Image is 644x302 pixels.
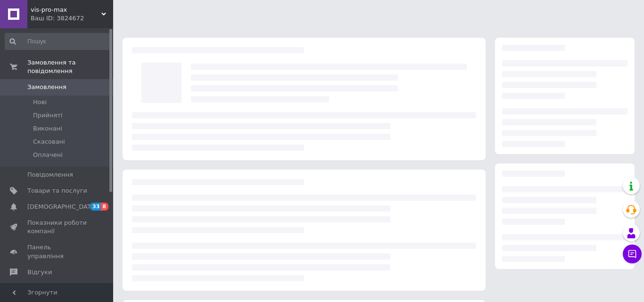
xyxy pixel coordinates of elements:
span: Повідомлення [27,171,73,179]
span: Панель управління [27,243,87,260]
span: [DEMOGRAPHIC_DATA] [27,203,97,211]
span: 8 [101,203,108,211]
span: Скасовані [33,138,65,146]
span: Прийняті [33,111,62,120]
span: vis-pro-max [31,6,101,14]
input: Пошук [5,33,111,50]
span: Замовлення [27,83,66,91]
span: Товари та послуги [27,187,87,195]
button: Чат з покупцем [623,245,642,263]
span: Відгуки [27,268,52,277]
div: Ваш ID: 3824672 [31,14,113,23]
span: Оплачені [33,151,63,159]
span: Нові [33,98,47,106]
span: Замовлення та повідомлення [27,58,113,75]
span: Показники роботи компанії [27,219,87,236]
span: 33 [90,203,101,211]
span: Виконані [33,124,62,133]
